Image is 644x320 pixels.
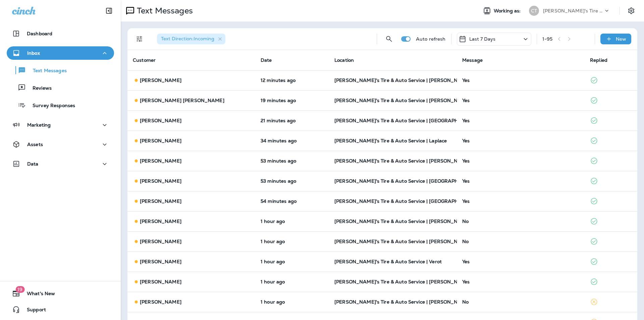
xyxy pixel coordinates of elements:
[334,299,471,305] span: [PERSON_NAME]'s Tire & Auto Service | [PERSON_NAME]
[7,27,114,40] button: Dashboard
[27,142,43,147] p: Assets
[140,299,181,305] p: [PERSON_NAME]
[20,307,46,315] span: Support
[161,36,214,42] span: Text Direction : Incoming
[334,238,471,244] span: [PERSON_NAME]'s Tire & Auto Service | [PERSON_NAME]
[26,85,52,92] p: Reviews
[261,299,324,305] p: Sep 2, 2025 07:00 AM
[590,57,607,63] span: Replied
[140,98,224,103] p: [PERSON_NAME] [PERSON_NAME]
[462,299,579,305] div: No
[469,36,496,42] p: Last 7 Days
[334,198,481,204] span: [PERSON_NAME]'s Tire & Auto Service | [GEOGRAPHIC_DATA]
[27,161,39,167] p: Data
[7,98,114,112] button: Survey Responses
[334,279,471,285] span: [PERSON_NAME]'s Tire & Auto Service | [PERSON_NAME]
[140,158,181,164] p: [PERSON_NAME]
[529,6,539,16] div: CT
[7,138,114,151] button: Assets
[261,98,324,103] p: Sep 2, 2025 07:50 AM
[26,68,67,74] p: Text Messages
[382,32,396,46] button: Search Messages
[27,50,40,56] p: Inbox
[416,36,446,42] p: Auto refresh
[140,219,181,224] p: [PERSON_NAME]
[261,57,272,63] span: Date
[261,259,324,264] p: Sep 2, 2025 07:02 AM
[140,178,181,184] p: [PERSON_NAME]
[462,178,579,184] div: Yes
[140,279,181,284] p: [PERSON_NAME]
[462,158,579,164] div: Yes
[157,34,225,44] div: Text Direction:Incoming
[261,239,324,244] p: Sep 2, 2025 07:04 AM
[7,303,114,316] button: Support
[261,198,324,204] p: Sep 2, 2025 07:15 AM
[100,4,118,17] button: Collapse Sidebar
[15,286,24,293] span: 19
[462,57,483,63] span: Message
[133,32,146,46] button: Filters
[134,6,193,16] p: Text Messages
[542,36,553,42] div: 1 - 95
[462,198,579,204] div: Yes
[334,138,447,144] span: [PERSON_NAME]'s Tire & Auto Service | Laplace
[334,57,354,63] span: Location
[20,291,55,299] span: What's New
[334,259,442,265] span: [PERSON_NAME]'s Tire & Auto Service | Verot
[261,118,324,123] p: Sep 2, 2025 07:48 AM
[334,178,481,184] span: [PERSON_NAME]'s Tire & Auto Service | [GEOGRAPHIC_DATA]
[261,78,324,83] p: Sep 2, 2025 07:57 AM
[543,8,603,13] p: [PERSON_NAME]'s Tire & Auto
[140,259,181,264] p: [PERSON_NAME]
[462,259,579,264] div: Yes
[261,158,324,164] p: Sep 2, 2025 07:17 AM
[27,31,52,36] p: Dashboard
[26,103,75,109] p: Survey Responses
[494,8,522,14] span: Working as:
[261,219,324,224] p: Sep 2, 2025 07:05 AM
[625,5,637,17] button: Settings
[334,77,471,83] span: [PERSON_NAME]'s Tire & Auto Service | [PERSON_NAME]
[462,98,579,103] div: Yes
[334,97,523,103] span: [PERSON_NAME]'s Tire & Auto Service | [PERSON_NAME][GEOGRAPHIC_DATA]
[7,118,114,132] button: Marketing
[7,46,114,60] button: Inbox
[462,138,579,143] div: Yes
[261,138,324,143] p: Sep 2, 2025 07:35 AM
[140,78,181,83] p: [PERSON_NAME]
[7,81,114,95] button: Reviews
[140,198,181,204] p: [PERSON_NAME]
[7,287,114,300] button: 19What's New
[462,279,579,284] div: Yes
[140,138,181,143] p: [PERSON_NAME]
[462,219,579,224] div: No
[7,157,114,171] button: Data
[140,118,181,123] p: [PERSON_NAME]
[261,178,324,184] p: Sep 2, 2025 07:16 AM
[334,218,471,224] span: [PERSON_NAME]'s Tire & Auto Service | [PERSON_NAME]
[7,63,114,77] button: Text Messages
[462,78,579,83] div: Yes
[462,239,579,244] div: No
[140,239,181,244] p: [PERSON_NAME]
[334,118,481,124] span: [PERSON_NAME]'s Tire & Auto Service | [GEOGRAPHIC_DATA]
[616,36,626,42] p: New
[133,57,156,63] span: Customer
[261,279,324,284] p: Sep 2, 2025 07:02 AM
[334,158,523,164] span: [PERSON_NAME]'s Tire & Auto Service | [PERSON_NAME][GEOGRAPHIC_DATA]
[462,118,579,123] div: Yes
[27,122,51,128] p: Marketing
